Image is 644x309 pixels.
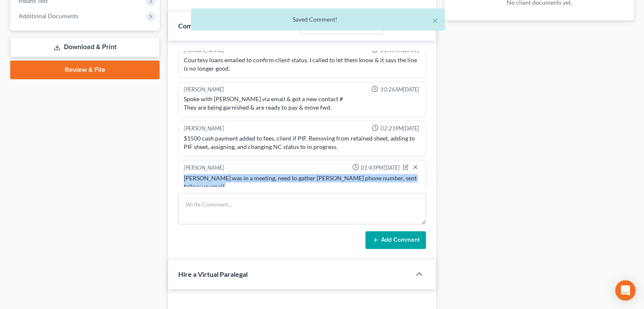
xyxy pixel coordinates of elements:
button: × [432,15,438,25]
a: Review & File [10,61,160,79]
div: Courtesy loans emailed to confirm client status. I called to let them know & it says the line is ... [184,56,420,73]
span: 02:21PM[DATE] [380,124,419,132]
div: $1500 cash payment added to fees, client if PIF. Removing from retained sheet, adding to PIF shee... [184,134,420,151]
span: 10:26AM[DATE] [380,86,419,94]
button: Add Comment [365,231,426,249]
span: 01:43PM[DATE] [361,164,399,172]
div: Spoke with [PERSON_NAME] via email & got a new contact # They are being garnished & are ready to ... [184,95,420,112]
div: Open Intercom Messenger [615,280,636,301]
a: Download & Print [10,37,160,57]
div: [PERSON_NAME] was in a meeting, need to gather [PERSON_NAME] phone number, sent follow up email. [184,174,420,191]
div: [PERSON_NAME] [184,164,224,172]
div: [PERSON_NAME] [184,86,224,94]
span: Hire a Virtual Paralegal [178,270,248,278]
div: [PERSON_NAME] [184,124,224,132]
div: Saved Comment! [198,15,438,24]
